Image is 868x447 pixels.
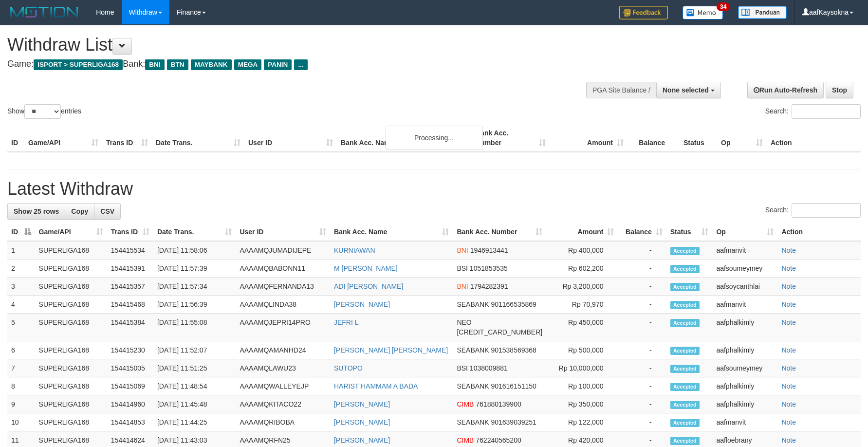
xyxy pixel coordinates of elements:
div: Processing... [386,126,483,150]
td: aafphalkimly [712,341,777,359]
div: PGA Site Balance / [586,82,656,98]
span: ISPORT > SUPERLIGA168 [34,59,123,70]
th: Op: activate to sort column ascending [712,223,777,241]
td: 5 [7,314,35,341]
th: ID: activate to sort column descending [7,223,35,241]
span: CIMB [457,436,474,444]
td: 10 [7,413,35,431]
span: BSI [457,364,468,372]
th: Action [777,223,861,241]
a: [PERSON_NAME] [334,418,390,426]
a: [PERSON_NAME] [334,436,390,444]
td: [DATE] 11:48:54 [153,377,236,395]
a: Note [781,264,796,272]
td: - [618,278,666,296]
td: SUPERLIGA168 [35,296,107,314]
td: - [618,377,666,395]
td: - [618,359,666,377]
select: Showentries [24,104,61,119]
span: SEABANK [457,382,489,390]
td: 1 [7,241,35,260]
td: 154415384 [107,314,153,341]
span: Accepted [670,283,700,291]
a: Note [781,282,796,290]
td: AAAAMQKITACO22 [236,395,330,413]
td: 6 [7,341,35,359]
input: Search: [792,104,861,119]
td: 154415468 [107,296,153,314]
td: SUPERLIGA168 [35,260,107,278]
th: Date Trans. [152,124,244,152]
td: 2 [7,260,35,278]
td: [DATE] 11:56:39 [153,296,236,314]
td: Rp 70,970 [546,296,618,314]
th: Bank Acc. Name: activate to sort column ascending [330,223,453,241]
a: HARIST HAMMAM A BADA [334,382,418,390]
td: AAAAMQBABONN11 [236,260,330,278]
span: Accepted [670,437,700,445]
td: - [618,241,666,260]
a: SUTOPO [334,364,363,372]
th: Status: activate to sort column ascending [666,223,713,241]
th: Bank Acc. Name [337,124,472,152]
td: 9 [7,395,35,413]
a: [PERSON_NAME] [334,400,390,408]
td: aafphalkimly [712,377,777,395]
td: aafsoycanthlai [712,278,777,296]
td: [DATE] 11:57:39 [153,260,236,278]
th: Op [717,124,767,152]
td: 154415534 [107,241,153,260]
span: BNI [457,282,468,290]
td: [DATE] 11:51:25 [153,359,236,377]
span: Accepted [670,383,700,391]
a: ADI [PERSON_NAME] [334,282,403,290]
a: Note [781,300,796,308]
input: Search: [792,203,861,218]
span: Copy 901616151150 to clipboard [491,382,536,390]
span: BTN [167,59,188,70]
button: None selected [656,82,721,98]
a: [PERSON_NAME] [334,300,390,308]
td: aafsoumeymey [712,359,777,377]
td: SUPERLIGA168 [35,377,107,395]
a: KURNIAWAN [334,246,375,254]
span: NEO [457,318,471,326]
th: User ID [244,124,337,152]
td: Rp 450,000 [546,314,618,341]
th: Date Trans.: activate to sort column ascending [153,223,236,241]
td: aafmanvit [712,241,777,260]
td: [DATE] 11:58:06 [153,241,236,260]
span: Copy 5859459254537433 to clipboard [457,328,542,336]
td: - [618,395,666,413]
td: Rp 400,000 [546,241,618,260]
span: BNI [145,59,164,70]
img: MOTION_logo.png [7,5,81,19]
a: [PERSON_NAME] [PERSON_NAME] [334,346,448,354]
span: Accepted [670,247,700,255]
th: Balance [628,124,680,152]
a: Note [781,382,796,390]
span: Copy 1794282391 to clipboard [470,282,508,290]
span: Copy 761880139900 to clipboard [476,400,521,408]
label: Show entries [7,104,81,119]
th: Action [767,124,861,152]
span: Accepted [670,401,700,409]
a: Note [781,436,796,444]
span: CIMB [457,400,474,408]
a: Run Auto-Refresh [747,82,824,98]
span: Accepted [670,265,700,273]
td: 7 [7,359,35,377]
td: 154415230 [107,341,153,359]
td: AAAAMQRIBOBA [236,413,330,431]
th: Status [680,124,717,152]
td: SUPERLIGA168 [35,278,107,296]
td: 4 [7,296,35,314]
img: panduan.png [738,6,787,19]
span: Copy 762240565200 to clipboard [476,436,521,444]
a: Note [781,364,796,372]
td: Rp 10,000,000 [546,359,618,377]
td: [DATE] 11:45:48 [153,395,236,413]
a: Note [781,246,796,254]
td: aafphalkimly [712,395,777,413]
td: Rp 122,000 [546,413,618,431]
